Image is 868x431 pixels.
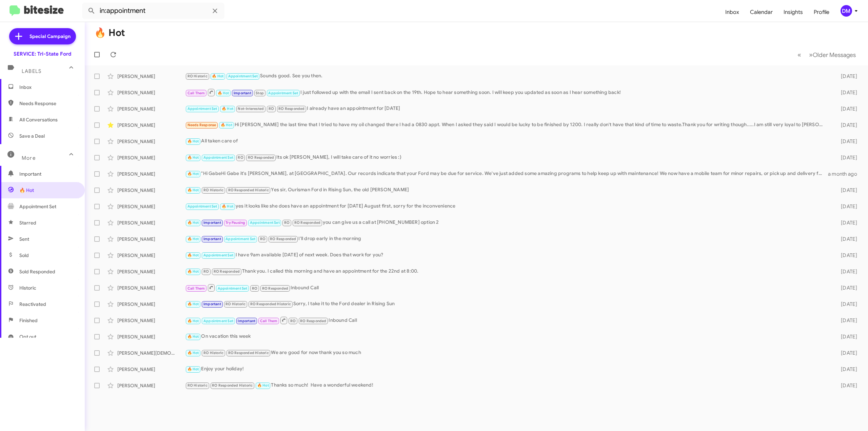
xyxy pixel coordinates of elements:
[203,269,209,274] span: RO
[185,381,828,389] div: Thanks so much! Have a wonderful weekend!
[828,154,863,161] div: [DATE]
[828,171,863,177] div: a month ago
[117,285,185,291] div: [PERSON_NAME]
[188,220,199,225] span: 🔥 Hot
[185,105,828,113] div: I already have an appointment for [DATE]
[19,285,36,291] span: Historic
[117,268,185,275] div: [PERSON_NAME]
[117,252,185,259] div: [PERSON_NAME]
[797,51,801,59] span: «
[117,89,185,96] div: [PERSON_NAME]
[188,74,208,78] span: RO Historic
[188,172,199,176] span: 🔥 Hot
[185,88,828,97] div: I just followed up with the email I sent back on the 19th. Hope to hear something soon. I will ke...
[203,319,233,323] span: Appointment Set
[828,285,863,291] div: [DATE]
[809,51,813,59] span: »
[234,91,251,95] span: Important
[185,235,828,243] div: I'll drop early in the morning
[794,48,860,62] nav: Page navigation example
[22,68,41,74] span: Labels
[117,138,185,145] div: [PERSON_NAME]
[203,155,233,160] span: Appointment Set
[19,171,77,177] span: Important
[828,138,863,145] div: [DATE]
[203,253,233,257] span: Appointment Set
[212,74,223,78] span: 🔥 Hot
[185,349,828,357] div: We are good for now thank you so much
[250,302,291,306] span: RO Responded Historic
[19,84,77,91] span: Inbox
[214,269,240,274] span: RO Responded
[212,383,253,388] span: RO Responded Historic
[828,301,863,308] div: [DATE]
[218,286,248,291] span: Appointment Set
[203,188,223,192] span: RO Historic
[117,301,185,308] div: [PERSON_NAME]
[828,122,863,129] div: [DATE]
[720,2,745,22] a: Inbox
[29,33,71,40] span: Special Campaign
[828,105,863,112] div: [DATE]
[14,51,71,57] div: SERVICE: Tri-State Ford
[188,286,205,291] span: Call Them
[188,123,216,127] span: Needs Response
[841,5,852,17] div: DM
[238,155,243,160] span: RO
[117,366,185,373] div: [PERSON_NAME]
[828,382,863,389] div: [DATE]
[270,237,296,241] span: RO Responded
[188,367,199,371] span: 🔥 Hot
[300,319,326,323] span: RO Responded
[117,382,185,389] div: [PERSON_NAME]
[185,283,828,292] div: Inbound Call
[828,89,863,96] div: [DATE]
[257,383,269,388] span: 🔥 Hot
[117,350,185,356] div: [PERSON_NAME][DEMOGRAPHIC_DATA]
[260,319,278,323] span: Call Them
[805,48,860,62] button: Next
[9,28,76,44] a: Special Campaign
[19,252,29,259] span: Sold
[117,171,185,177] div: [PERSON_NAME]
[188,269,199,274] span: 🔥 Hot
[793,48,805,62] button: Previous
[828,73,863,80] div: [DATE]
[225,220,245,225] span: Try Pausing
[228,74,258,78] span: Appointment Set
[238,106,264,111] span: Not-Interested
[188,253,199,257] span: 🔥 Hot
[203,220,221,225] span: Important
[745,2,778,22] span: Calendar
[185,170,828,178] div: "Hi GabeHi Gabe it's [PERSON_NAME], at [GEOGRAPHIC_DATA]. Our records indicate that your Ford may...
[22,155,36,161] span: More
[185,365,828,373] div: Enjoy your holiday!
[117,236,185,242] div: [PERSON_NAME]
[117,122,185,129] div: [PERSON_NAME]
[828,187,863,194] div: [DATE]
[222,106,233,111] span: 🔥 Hot
[185,251,828,259] div: I have 9am available [DATE] of next week. Does that work for you?
[19,187,34,194] span: 🔥 Hot
[813,51,856,59] span: Older Messages
[19,116,58,123] span: All Conversations
[228,188,269,192] span: RO Responded Historic
[278,106,304,111] span: RO Responded
[19,333,36,340] span: Opt out
[19,317,38,324] span: Finished
[222,204,233,209] span: 🔥 Hot
[188,106,217,111] span: Appointment Set
[19,133,45,139] span: Save a Deal
[185,316,828,325] div: Inbound Call
[828,219,863,226] div: [DATE]
[82,3,224,19] input: Search
[94,27,125,38] h1: 🔥 Hot
[250,220,280,225] span: Appointment Set
[188,188,199,192] span: 🔥 Hot
[188,155,199,160] span: 🔥 Hot
[835,5,861,17] button: DM
[185,186,828,194] div: Yes sir, Ourisman Ford in Rising Sun, the old [PERSON_NAME]
[117,73,185,80] div: [PERSON_NAME]
[203,351,223,355] span: RO Historic
[19,203,56,210] span: Appointment Set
